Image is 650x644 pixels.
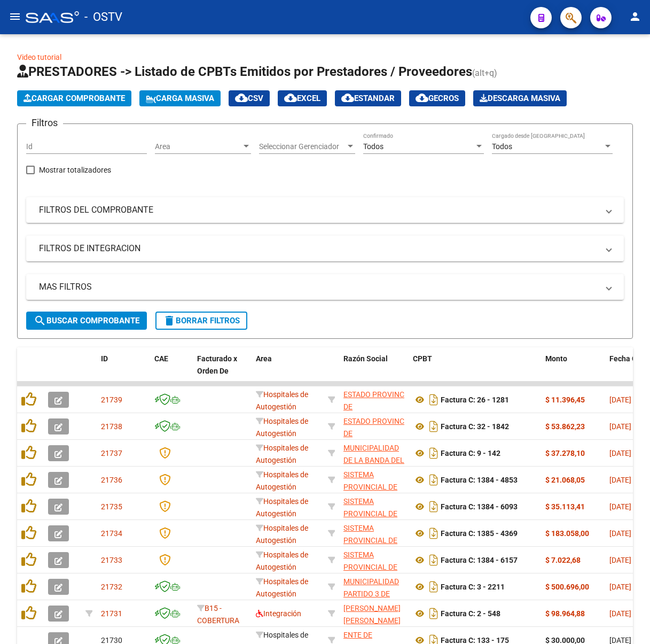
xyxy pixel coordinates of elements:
span: ESTADO PROVINCIA DE [GEOGRAPHIC_DATA][PERSON_NAME] [343,390,416,435]
span: (alt+q) [472,68,497,78]
mat-panel-title: FILTROS DE INTEGRACION [39,243,598,254]
span: 21739 [101,395,122,404]
strong: $ 21.068,05 [545,476,585,484]
datatable-header-cell: CAE [150,347,193,394]
datatable-header-cell: CPBT [409,347,541,394]
span: Buscar Comprobante [34,316,139,325]
i: Descargar documento [427,391,441,408]
span: 21731 [101,609,122,618]
span: Mostrar totalizadores [39,164,111,176]
i: Descargar documento [427,445,441,462]
mat-icon: delete [163,314,176,327]
span: MUNICIPALIDAD PARTIDO 3 DE FEBRERO [343,577,399,610]
span: Hospitales de Autogestión [256,550,308,571]
div: 30691822849 [343,469,404,491]
strong: $ 35.113,41 [545,502,585,511]
div: 30673377544 [343,389,404,411]
div: 30691822849 [343,522,404,545]
a: Video tutorial [17,53,61,61]
strong: $ 37.278,10 [545,449,585,457]
span: [DATE] [609,529,631,538]
span: Area [155,142,241,151]
strong: Factura C: 3 - 2211 [441,583,505,591]
span: Descarga Masiva [480,94,560,103]
i: Descargar documento [427,418,441,435]
strong: Factura C: 1384 - 4853 [441,476,518,484]
button: Carga Masiva [139,90,221,106]
strong: Factura C: 1384 - 6157 [441,556,518,564]
span: SISTEMA PROVINCIAL DE SALUD [343,497,397,530]
span: Carga Masiva [146,94,214,103]
mat-icon: search [34,314,46,327]
span: Todos [363,142,383,151]
button: Gecros [409,90,465,106]
div: 30675264194 [343,442,404,464]
strong: $ 500.696,00 [545,583,589,591]
datatable-header-cell: Monto [541,347,605,394]
span: Borrar Filtros [163,316,240,325]
span: [DATE] [609,422,631,431]
mat-icon: cloud_download [284,91,297,104]
span: 21733 [101,556,122,564]
span: 21734 [101,529,122,538]
i: Descargar documento [427,471,441,488]
span: [DATE] [609,609,631,618]
strong: Factura C: 26 - 1281 [441,395,509,404]
span: Hospitales de Autogestión [256,417,308,438]
span: Razón Social [343,354,388,363]
span: Estandar [341,94,395,103]
button: Cargar Comprobante [17,90,131,106]
button: EXCEL [278,90,327,106]
strong: $ 7.022,68 [545,556,581,564]
mat-icon: cloud_download [416,91,428,104]
mat-panel-title: MAS FILTROS [39,281,598,293]
mat-expansion-panel-header: MAS FILTROS [26,274,624,300]
span: [PERSON_NAME] [PERSON_NAME] [343,604,401,625]
div: 30691822849 [343,549,404,571]
mat-expansion-panel-header: FILTROS DE INTEGRACION [26,236,624,261]
span: Hospitales de Autogestión [256,497,308,518]
i: Descargar documento [427,525,441,542]
h3: Filtros [26,115,63,130]
i: Descargar documento [427,552,441,569]
strong: $ 11.396,45 [545,395,585,404]
span: PRESTADORES -> Listado de CPBTs Emitidos por Prestadores / Proveedores [17,64,472,79]
span: CPBT [413,354,432,363]
button: Estandar [335,90,401,106]
mat-expansion-panel-header: FILTROS DEL COMPROBANTE [26,197,624,223]
span: Fecha Cpbt [609,354,648,363]
app-download-masive: Descarga masiva de comprobantes (adjuntos) [473,90,567,106]
iframe: Intercom live chat [614,608,639,633]
span: EXCEL [284,94,320,103]
span: MUNICIPALIDAD DE LA BANDA DEL RIO SALI [343,444,404,477]
strong: $ 183.058,00 [545,529,589,538]
span: [DATE] [609,583,631,591]
span: [DATE] [609,556,631,564]
span: ID [101,354,108,363]
div: 20265065571 [343,602,404,625]
span: SISTEMA PROVINCIAL DE SALUD [343,524,397,557]
span: [DATE] [609,476,631,484]
span: [DATE] [609,449,631,457]
datatable-header-cell: ID [97,347,150,394]
span: Area [256,354,272,363]
button: Buscar Comprobante [26,312,147,330]
div: 30691822849 [343,495,404,518]
span: Facturado x Orden De [197,354,237,375]
span: Hospitales de Autogestión [256,524,308,545]
button: CSV [229,90,270,106]
span: 21735 [101,502,122,511]
span: [DATE] [609,395,631,404]
mat-panel-title: FILTROS DEL COMPROBANTE [39,204,598,216]
span: 21738 [101,422,122,431]
span: SISTEMA PROVINCIAL DE SALUD [343,470,397,503]
span: [DATE] [609,502,631,511]
span: Hospitales de Autogestión [256,444,308,464]
button: Descarga Masiva [473,90,567,106]
datatable-header-cell: Area [252,347,324,394]
div: 30999001242 [343,576,404,598]
span: Monto [545,354,567,363]
div: 30673377544 [343,415,404,438]
span: Integración [256,609,301,618]
datatable-header-cell: Razón Social [339,347,409,394]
